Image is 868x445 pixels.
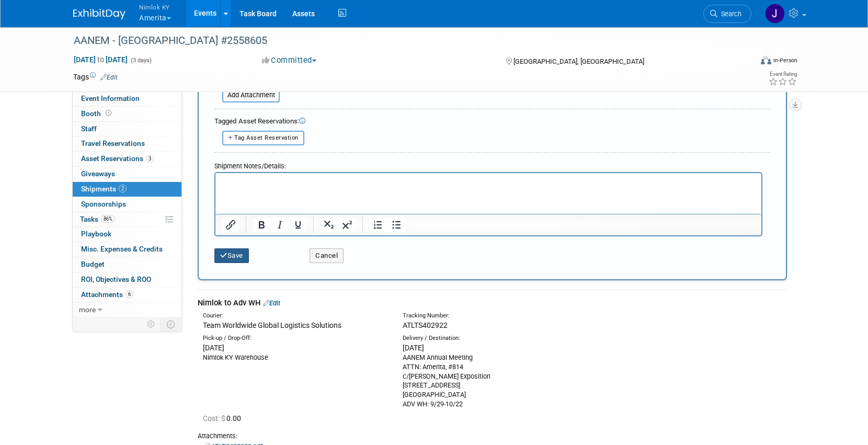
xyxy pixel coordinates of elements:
[81,154,154,163] span: Asset Reservations
[222,218,239,232] button: Insert/edit link
[161,317,182,331] td: Toggle Event Tabs
[203,414,226,423] span: Cost: $
[222,131,304,145] button: Tag Asset Reservation
[70,31,736,50] div: AANEM - [GEOGRAPHIC_DATA] #2558605
[703,5,751,23] a: Search
[403,353,587,409] div: AANEM Annual Meeting ATTN: Amerita, #814 c/[PERSON_NAME] Exposition [STREET_ADDRESS] [GEOGRAPHIC_...
[100,74,118,81] a: Edit
[773,56,797,64] div: In-Person
[96,55,106,64] span: to
[271,218,289,232] button: Italic
[81,169,115,178] span: Giveaways
[130,57,152,64] span: (3 days)
[214,117,770,127] div: Tagged Asset Reservations:
[73,107,181,121] a: Booth
[142,317,161,331] td: Personalize Event Tab Strip
[73,212,181,227] a: Tasks86%
[73,242,181,257] a: Misc. Expenses & Credits
[81,290,133,299] span: Attachments
[369,218,387,232] button: Numbered list
[513,58,644,65] span: [GEOGRAPHIC_DATA], [GEOGRAPHIC_DATA]
[403,334,587,343] div: Delivery / Destination:
[81,139,145,147] span: Travel Reservations
[203,343,387,353] div: [DATE]
[81,109,113,118] span: Booth
[387,218,405,232] button: Bullet list
[234,134,299,141] span: Tag Asset Reservation
[104,109,113,117] span: Booth not reserved yet
[73,303,181,317] a: more
[80,215,115,223] span: Tasks
[214,157,762,172] div: Shipment Notes/Details:
[320,218,338,232] button: Subscript
[769,72,797,77] div: Event Rating
[73,227,181,242] a: Playbook
[81,200,126,208] span: Sponsorships
[253,218,270,232] button: Bold
[81,260,105,268] span: Budget
[139,2,171,13] span: Nimlok KY
[263,299,280,307] a: Edit
[203,334,387,343] div: Pick-up / Drop-Off:
[215,173,761,214] iframe: Rich Text Area
[73,288,181,302] a: Attachments6
[761,56,771,64] img: Format-Inperson.png
[203,414,245,423] span: 0.00
[203,353,387,362] div: Nimlok KY Warehouse
[73,167,181,181] a: Giveaways
[119,185,127,192] span: 2
[81,230,111,238] span: Playbook
[73,257,181,272] a: Budget
[765,4,785,24] img: Jamie Dunn
[81,245,163,253] span: Misc. Expenses & Credits
[403,343,587,353] div: [DATE]
[73,152,181,166] a: Asset Reservations3
[73,182,181,197] a: Shipments2
[73,122,181,136] a: Staff
[101,215,115,223] span: 86%
[203,312,387,320] div: Courier:
[79,305,96,314] span: more
[73,272,181,287] a: ROI, Objectives & ROO
[73,92,181,106] a: Event Information
[310,248,344,263] button: Cancel
[198,298,787,309] div: Nimlok to Adv WH
[289,218,307,232] button: Underline
[125,290,133,298] span: 6
[73,136,181,151] a: Travel Reservations
[403,321,448,329] span: ATLTS402922
[81,94,140,102] span: Event Information
[203,320,387,330] div: Team Worldwide Global Logistics Solutions
[214,248,249,263] button: Save
[717,10,741,18] span: Search
[81,185,127,193] span: Shipments
[73,72,118,82] td: Tags
[258,55,321,66] button: Committed
[81,124,97,133] span: Staff
[73,55,128,64] span: [DATE] [DATE]
[146,155,154,163] span: 3
[73,197,181,212] a: Sponsorships
[81,275,151,283] span: ROI, Objectives & ROO
[690,54,797,70] div: Event Format
[338,218,356,232] button: Superscript
[73,9,125,19] img: ExhibitDay
[403,312,637,320] div: Tracking Number:
[198,431,787,441] div: Attachments:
